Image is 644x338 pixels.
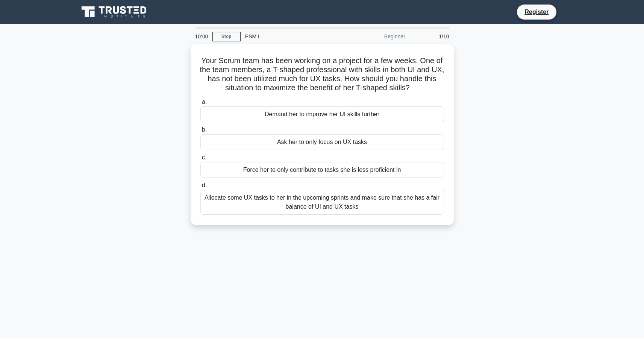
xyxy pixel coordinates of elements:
span: d. [202,182,207,188]
a: Stop [212,32,241,41]
span: b. [202,126,207,133]
a: Register [520,7,553,17]
span: a. [202,99,207,105]
h5: Your Scrum team has been working on a project for a few weeks. One of the team members, a T-shape... [200,56,445,93]
div: 10:00 [191,29,212,44]
div: PSM I [241,29,344,44]
div: Allocate some UX tasks to her in the upcoming sprints and make sure that she has a fair balance o... [200,190,444,215]
div: Demand her to improve her UI skills further [200,106,444,122]
div: Ask her to only focus on UX tasks [200,134,444,150]
div: Beginner [344,29,410,44]
span: c. [202,154,206,161]
div: Force her to only contribute to tasks she is less proficient in [200,162,444,178]
div: 1/10 [410,29,454,44]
